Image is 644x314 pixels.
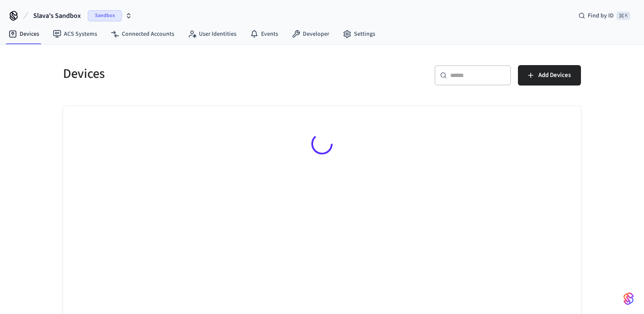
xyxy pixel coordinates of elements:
[538,70,571,81] span: Add Devices
[33,11,81,21] span: Slava's Sandbox
[243,26,285,42] a: Events
[572,8,637,23] div: Find by ID⌘ K
[624,292,634,305] img: SeamLogoGradient.69752ec5.svg
[616,11,630,20] span: ⌘ K
[2,26,46,42] a: Devices
[518,65,581,86] button: Add Devices
[46,26,104,42] a: ACS Systems
[88,10,122,21] span: Sandbox
[588,11,614,20] span: Find by ID
[336,26,382,42] a: Settings
[63,65,317,83] h5: Devices
[285,26,336,42] a: Developer
[181,26,243,42] a: User Identities
[104,26,181,42] a: Connected Accounts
